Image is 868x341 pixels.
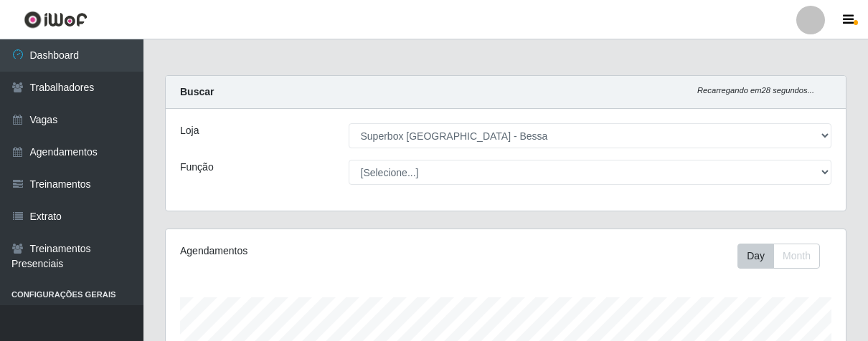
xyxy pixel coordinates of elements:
div: First group [737,244,820,269]
button: Day [737,244,774,269]
img: CoreUI Logo [24,11,88,29]
button: Month [773,244,820,269]
label: Loja [180,123,199,138]
i: Recarregando em 28 segundos... [697,86,814,95]
label: Função [180,160,214,175]
div: Toolbar with button groups [737,244,831,269]
div: Agendamentos [180,244,439,259]
strong: Buscar [180,86,214,97]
